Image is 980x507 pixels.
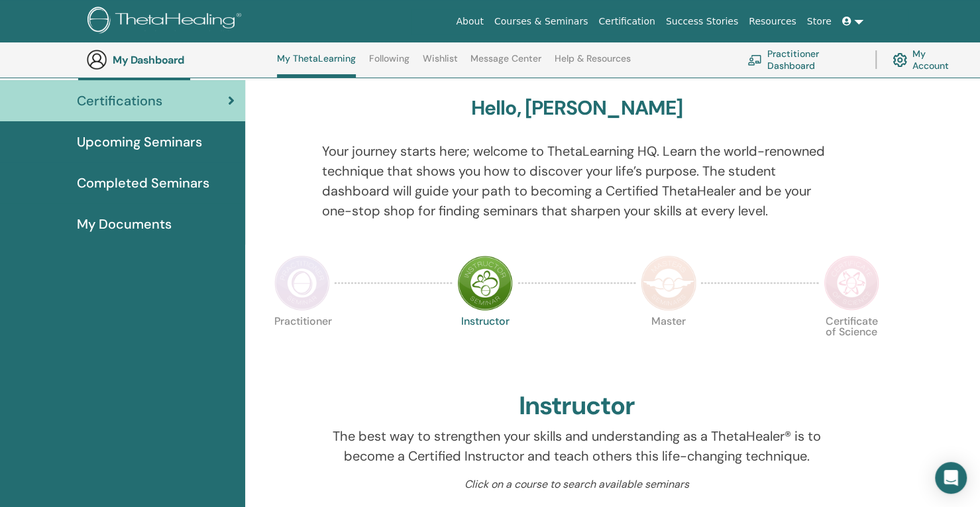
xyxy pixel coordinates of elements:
[747,45,859,74] a: Practitioner Dashboard
[77,91,162,111] span: Certifications
[77,214,172,234] span: My Documents
[451,9,488,34] a: About
[77,173,209,193] span: Completed Seminars
[457,316,513,372] p: Instructor
[893,45,959,74] a: My Account
[489,9,594,34] a: Courses & Seminars
[457,255,513,311] img: Instructor
[743,9,802,34] a: Resources
[322,426,832,466] p: The best way to strengthen your skills and understanding as a ThetaHealer® is to become a Certifi...
[423,53,458,74] a: Wishlist
[641,255,696,311] img: Master
[470,53,541,74] a: Message Center
[824,316,879,372] p: Certificate of Science
[641,316,696,372] p: Master
[322,141,832,221] p: Your journey starts here; welcome to ThetaLearning HQ. Learn the world-renowned technique that sh...
[470,96,682,120] h3: Hello, [PERSON_NAME]
[935,462,967,494] div: Open Intercom Messenger
[661,9,743,34] a: Success Stories
[87,7,246,36] img: logo.png
[555,53,631,74] a: Help & Resources
[77,132,202,152] span: Upcoming Seminars
[322,477,832,492] p: Click on a course to search available seminars
[113,54,245,66] h3: My Dashboard
[274,255,330,311] img: Practitioner
[369,53,409,74] a: Following
[747,54,762,65] img: chalkboard-teacher.svg
[593,9,660,34] a: Certification
[274,316,330,372] p: Practitioner
[893,50,907,70] img: cog.svg
[802,9,837,34] a: Store
[519,391,635,422] h2: Instructor
[824,255,879,311] img: Certificate of Science
[86,49,107,70] img: generic-user-icon.jpg
[277,53,356,78] a: My ThetaLearning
